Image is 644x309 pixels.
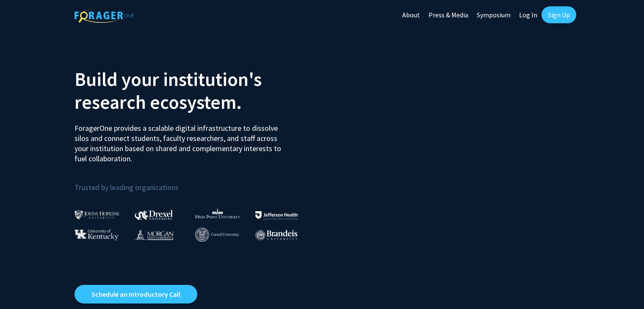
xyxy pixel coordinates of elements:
img: High Point University [195,208,240,218]
img: University of Kentucky [75,229,119,240]
img: Morgan State University [135,229,174,240]
img: ForagerOne Logo [75,8,134,23]
img: Cornell University [195,228,239,242]
img: Thomas Jefferson University [255,211,298,219]
h2: Build your institution's research ecosystem. [75,68,316,113]
p: Trusted by leading organizations [75,171,316,194]
img: Drexel University [135,210,173,220]
p: ForagerOne provides a scalable digital infrastructure to dissolve silos and connect students, fac... [75,117,287,164]
img: Johns Hopkins University [75,210,119,219]
img: Brandeis University [255,230,298,240]
a: Sign Up [542,6,576,23]
a: Opens in a new tab [75,285,197,303]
